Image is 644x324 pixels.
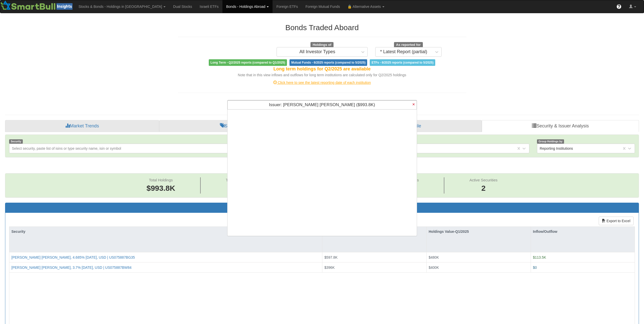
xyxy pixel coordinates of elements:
span: Mutual Funds - 6/2025 reports (compared to 5/2025) [289,59,367,66]
span: Active Securities [469,178,497,182]
span: × [412,102,415,107]
span: $396K [324,265,335,270]
a: 🔒 Alternative Assets [344,0,388,13]
span: ETFs - 6/2025 reports (compared to 5/2025) [370,59,435,66]
div: grid [227,110,417,262]
div: Holdings Value-Q1/2025 [427,227,531,236]
div: Long term holdings for Q2/2025 are available [178,66,466,72]
div: Reporting Institutions [540,146,573,151]
span: Long Term - Q2/2025 reports (compared to Q1/2025) [209,59,287,66]
button: Export to Excel [599,217,634,225]
button: [PERSON_NAME] [PERSON_NAME], 4.685% [DATE], USD | US075887BG35 [11,255,135,260]
div: Inflow/Outflow [531,227,635,236]
span: Security [9,139,23,144]
a: Stocks & Bonds - Holdings in [GEOGRAPHIC_DATA] [75,0,169,13]
div: Click here to see the latest reporting date of each institution [174,80,470,85]
span: 2 [469,183,497,194]
a: Foreign ETFs [273,0,302,13]
a: ? [613,0,625,13]
span: $400K [429,265,439,270]
a: Foreign Mutual Funds [302,0,344,13]
span: Total Inflows/Outflows [226,178,262,182]
span: $113.5K [533,255,546,259]
h2: [PERSON_NAME] [PERSON_NAME] - Issuer Analysis [5,162,639,171]
button: [PERSON_NAME] [PERSON_NAME], 3.7% [DATE], USD | US075887BW84 [11,265,132,270]
img: Smartbull [0,0,75,10]
span: Issuer: ‎[PERSON_NAME] [PERSON_NAME] ‎($993.8K)‏ [269,102,375,107]
span: As reported for [394,42,423,48]
a: Security & Issuer Analysis [482,120,639,132]
div: All Investor Types [299,49,335,54]
span: $597.8K [324,255,338,259]
div: * Latest Report (partial) [380,49,427,54]
a: Sector Breakdown [159,120,322,132]
h3: Total Holdings in [GEOGRAPHIC_DATA] [PERSON_NAME] Securities [9,205,635,210]
a: Market Trends [5,120,159,132]
div: Note that in this view inflows and outflows for long term institutions are calculated only for Q2... [178,72,466,78]
a: Israeli ETFs [196,0,222,13]
span: Holdings of [310,42,333,48]
span: $480K [429,255,439,259]
h2: Bonds Traded Aboard [178,23,466,32]
div: Select security, paste list of isins or type security name, isin or symbol [12,146,121,151]
span: $993.8K [147,184,175,192]
a: Bonds - Holdings Abroad [222,0,273,13]
a: Dual Stocks [169,0,196,13]
span: Group Holdings by [537,139,564,144]
div: Security [9,227,322,236]
span: ? [618,4,620,9]
span: Total Holdings [149,178,173,182]
span: $0 [533,265,537,270]
span: Clear value [412,101,417,109]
